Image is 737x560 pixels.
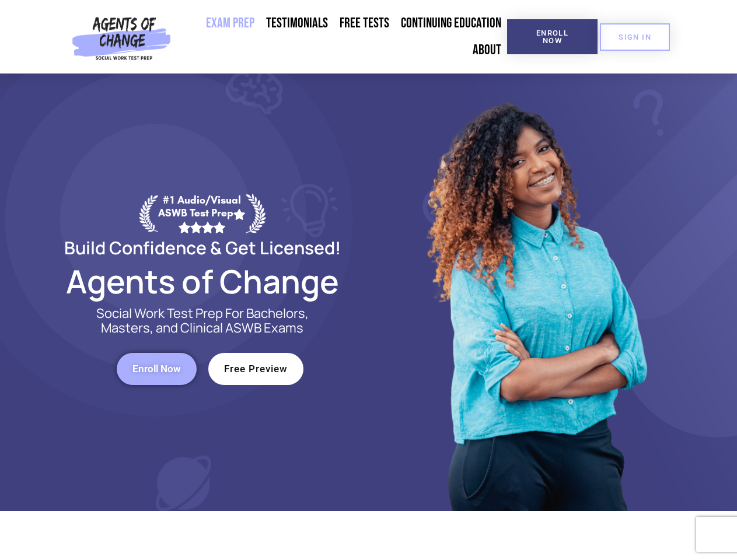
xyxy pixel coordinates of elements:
a: Free Tests [334,10,395,37]
a: Enroll Now [507,19,598,54]
a: Exam Prep [200,10,260,37]
span: Free Preview [224,364,288,374]
img: Website Image 1 (1) [418,73,652,511]
p: Social Work Test Prep For Bachelors, Masters, and Clinical ASWB Exams [83,306,322,335]
a: Free Preview [208,353,303,385]
a: Testimonials [260,10,334,37]
a: Enroll Now [117,353,197,385]
h2: Agents of Change [36,268,369,295]
span: Enroll Now [526,29,579,44]
span: Enroll Now [132,364,181,374]
a: About [467,37,507,64]
span: SIGN IN [619,33,651,41]
a: Continuing Education [395,10,507,37]
nav: Menu [176,10,507,64]
a: SIGN IN [600,23,670,51]
h2: Build Confidence & Get Licensed! [36,239,369,256]
div: #1 Audio/Visual ASWB Test Prep [158,194,246,233]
